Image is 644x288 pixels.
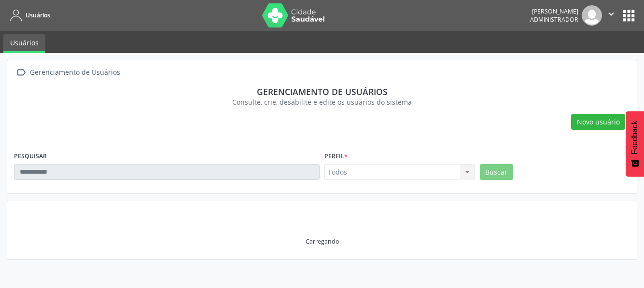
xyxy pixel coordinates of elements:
div: Gerenciamento de usuários [21,86,623,97]
button: Buscar [480,164,513,180]
label: Perfil [324,149,348,164]
span: Administrador [530,15,578,24]
span: Usuários [26,11,50,19]
span: Feedback [630,121,639,154]
button: Novo usuário [571,114,625,130]
button: apps [620,7,637,24]
div: Consulte, crie, desabilite e edite os usuários do sistema [21,97,623,107]
button:  [602,5,620,26]
a:  Gerenciamento de Usuários [14,66,122,80]
img: img [582,5,602,26]
label: PESQUISAR [14,149,47,164]
i:  [14,66,28,80]
button: Feedback - Mostrar pesquisa [626,111,644,177]
div: [PERSON_NAME] [530,7,578,15]
i:  [606,9,616,19]
div: Gerenciamento de Usuários [28,66,122,80]
a: Usuários [3,34,45,53]
a: Usuários [7,7,50,23]
span: Novo usuário [577,117,620,127]
div: Carregando [306,237,339,246]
